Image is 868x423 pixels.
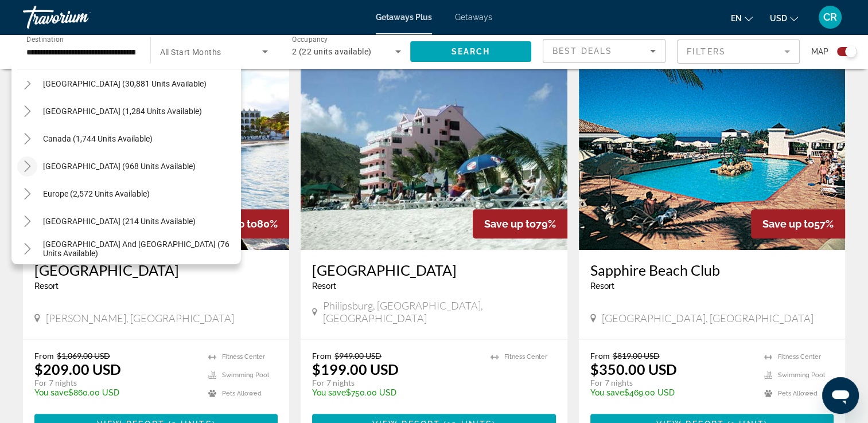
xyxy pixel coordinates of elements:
p: $469.00 USD [590,388,753,397]
span: $1,069.00 USD [57,351,110,361]
p: $350.00 USD [590,361,677,378]
span: 2 (22 units available) [292,47,372,56]
button: Toggle South Pacific and Oceania (76 units available) [17,239,37,259]
span: [GEOGRAPHIC_DATA] (968 units available) [43,162,196,171]
p: For 7 nights [34,378,197,388]
span: From [590,351,610,361]
button: Europe (2,572 units available) [37,183,155,204]
button: Change currency [770,10,798,26]
span: $819.00 USD [613,351,660,361]
span: Map [811,44,828,60]
button: [GEOGRAPHIC_DATA] (30,881 units available) [37,73,212,94]
a: Sapphire Beach Club [590,261,834,279]
button: [GEOGRAPHIC_DATA] (214 units available) [37,211,201,232]
span: [GEOGRAPHIC_DATA] (1,284 units available) [43,107,202,116]
span: Save up to [762,218,814,230]
span: [GEOGRAPHIC_DATA] (30,881 units available) [43,79,207,88]
img: ii_sep1.jpg [301,66,567,250]
span: [GEOGRAPHIC_DATA] (214 units available) [43,217,196,226]
span: Fitness Center [222,353,265,361]
span: Swimming Pool [778,371,825,379]
button: Toggle United States (30,881 units available) [17,74,37,94]
span: [GEOGRAPHIC_DATA] and [GEOGRAPHIC_DATA] (76 units available) [43,240,235,258]
span: Europe (2,572 units available) [43,189,150,198]
span: You save [34,388,68,397]
span: You save [590,388,624,397]
a: Getaways Plus [376,13,432,22]
span: USD [770,14,787,23]
span: Resort [34,281,59,291]
iframe: Button to launch messaging window [822,377,859,414]
button: Toggle Caribbean & Atlantic Islands (968 units available) [17,156,37,177]
button: Toggle Mexico (1,284 units available) [17,101,37,122]
div: 57% [751,209,845,238]
p: $199.00 USD [312,361,399,378]
a: [GEOGRAPHIC_DATA] [312,261,555,279]
span: Fitness Center [504,353,547,361]
div: 79% [473,209,567,238]
span: [GEOGRAPHIC_DATA], [GEOGRAPHIC_DATA] [602,312,813,324]
a: [GEOGRAPHIC_DATA] [34,261,278,279]
button: [GEOGRAPHIC_DATA] (968 units available) [37,156,201,177]
span: Resort [590,281,614,291]
p: $209.00 USD [34,361,121,378]
p: $750.00 USD [312,388,478,397]
button: User Menu [815,5,845,29]
span: From [312,351,332,361]
span: Destination [26,35,64,43]
p: For 7 nights [590,378,753,388]
mat-select: Sort by [552,44,656,58]
span: Swimming Pool [222,371,269,379]
span: Occupancy [292,36,328,44]
span: en [731,14,742,23]
img: 2637O01X.jpg [579,66,845,250]
span: All Start Months [160,48,221,57]
span: Pets Allowed [222,390,262,397]
p: For 7 nights [312,378,478,388]
span: $949.00 USD [334,351,382,361]
span: Resort [312,281,336,291]
button: Toggle Europe (2,572 units available) [17,184,37,204]
span: Save up to [484,218,536,230]
a: Getaways [455,13,492,22]
button: Search [410,41,532,62]
span: From [34,351,54,361]
p: $860.00 USD [34,388,197,397]
span: [PERSON_NAME], [GEOGRAPHIC_DATA] [46,312,234,324]
span: You save [312,388,346,397]
button: [GEOGRAPHIC_DATA] (1,284 units available) [37,101,208,122]
span: Search [451,47,490,56]
button: Toggle Canada (1,744 units available) [17,129,37,149]
span: Canada (1,744 units available) [43,134,153,143]
button: Canada (1,744 units available) [37,128,158,149]
span: Pets Allowed [778,390,818,397]
button: Toggle Australia (214 units available) [17,211,37,232]
span: Philipsburg, [GEOGRAPHIC_DATA], [GEOGRAPHIC_DATA] [323,299,556,324]
span: CR [823,11,837,23]
button: Change language [731,10,753,26]
button: Filter [677,39,800,64]
a: Travorium [23,2,138,32]
div: 80% [194,209,289,238]
button: [GEOGRAPHIC_DATA] and [GEOGRAPHIC_DATA] (76 units available) [37,238,241,259]
span: Fitness Center [778,353,821,361]
span: Best Deals [552,46,612,56]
